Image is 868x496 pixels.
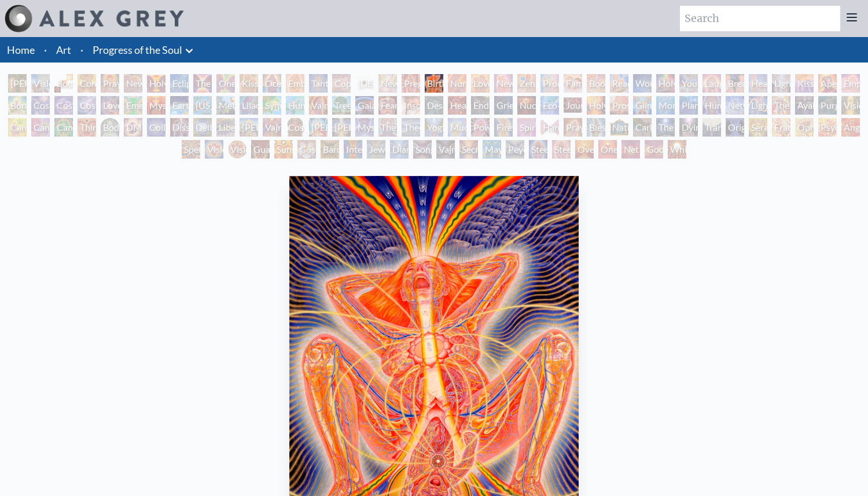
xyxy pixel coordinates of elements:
div: Eco-Atlas [540,96,559,115]
div: Cosmic [DEMOGRAPHIC_DATA] [286,118,304,137]
div: Eclipse [170,74,189,93]
li: · [39,37,52,63]
div: Original Face [726,118,744,137]
div: Metamorphosis [216,96,235,115]
div: Contemplation [78,74,96,93]
div: Planetary Prayers [679,96,698,115]
div: [PERSON_NAME] [332,118,351,137]
div: Boo-boo [587,74,605,93]
div: Cannabacchus [54,118,73,137]
div: New Family [494,74,513,93]
div: Body, Mind, Spirit [54,74,73,93]
div: Tree & Person [332,96,351,115]
div: Love is a Cosmic Force [101,96,119,115]
div: Bardo Being [321,140,339,159]
div: Praying Hands [564,118,582,137]
div: Vajra Horse [309,96,328,115]
div: Newborn [378,74,397,93]
div: Cosmic Artist [54,96,73,115]
div: Cosmic Lovers [78,96,96,115]
div: White Light [668,140,686,159]
div: Embracing [286,74,304,93]
div: Monochord [656,96,675,115]
div: Headache [448,96,466,115]
div: Guardian of Infinite Vision [251,140,270,159]
div: Firewalking [494,118,513,137]
div: Wonder [633,74,652,93]
div: Net of Being [621,140,640,159]
div: Spirit Animates the Flesh [517,118,536,137]
div: Seraphic Transport Docking on the Third Eye [749,118,767,137]
div: Vision Crystal [205,140,223,159]
div: Spectral Lotus [182,140,200,159]
input: Search [680,6,840,31]
div: Holy Fire [587,96,605,115]
div: Liberation Through Seeing [216,118,235,137]
div: Pregnancy [402,74,420,93]
div: Lightworker [749,96,767,115]
div: Healing [749,74,767,93]
div: Ayahuasca Visitation [795,96,814,115]
div: The Soul Finds It's Way [656,118,675,137]
div: Symbiosis: Gall Wasp & Oak Tree [263,96,281,115]
div: Lilacs [240,96,258,115]
div: Transfiguration [703,118,721,137]
div: Nursing [448,74,466,93]
div: Gaia [355,96,374,115]
div: Fear [378,96,397,115]
div: Blessing Hand [587,118,605,137]
div: Visionary Origin of Language [31,74,50,93]
div: Theologue [402,118,420,137]
div: [US_STATE] Song [193,96,212,115]
div: Power to the Peaceful [471,118,490,137]
div: Endarkenment [471,96,490,115]
div: Dying [679,118,698,137]
div: Ophanic Eyelash [795,118,814,137]
a: Progress of the Soul [93,42,182,58]
div: Peyote Being [506,140,524,159]
div: Purging [818,96,837,115]
div: [PERSON_NAME] & Eve [8,74,27,93]
div: Vision Crystal Tondo [228,140,247,159]
div: Song of Vajra Being [413,140,432,159]
div: Mayan Being [483,140,501,159]
div: Angel Skin [841,118,860,137]
div: Cannabis Sutra [31,118,50,137]
div: Nature of Mind [610,118,628,137]
div: Laughing Man [703,74,721,93]
div: Breathing [726,74,744,93]
div: Emerald Grail [124,96,142,115]
div: Cosmic Creativity [31,96,50,115]
div: DMT - The Spirit Molecule [124,118,142,137]
div: Mysteriosa 2 [147,96,165,115]
div: Holy Family [656,74,675,93]
div: Mystic Eye [355,118,374,137]
div: Copulating [332,74,351,93]
div: Cannabis Mudra [8,118,27,137]
div: Oversoul [575,140,594,159]
div: Aperture [818,74,837,93]
div: Tantra [309,74,328,93]
a: Art [56,42,71,58]
div: Prostration [610,96,628,115]
div: Vision Tree [841,96,860,115]
div: Bond [8,96,27,115]
div: Holy Grail [147,74,165,93]
div: Young & Old [679,74,698,93]
div: Despair [425,96,443,115]
div: Zena Lotus [517,74,536,93]
div: Collective Vision [147,118,165,137]
div: Lightweaver [772,74,790,93]
div: Interbeing [344,140,362,159]
div: Reading [610,74,628,93]
div: Glimpsing the Empyrean [633,96,652,115]
div: Godself [645,140,663,159]
div: Secret Writing Being [459,140,478,159]
div: Caring [633,118,652,137]
div: The Seer [378,118,397,137]
div: Love Circuit [471,74,490,93]
div: Sunyata [274,140,293,159]
div: Insomnia [402,96,420,115]
div: Promise [540,74,559,93]
div: Body/Mind as a Vibratory Field of Energy [101,118,119,137]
